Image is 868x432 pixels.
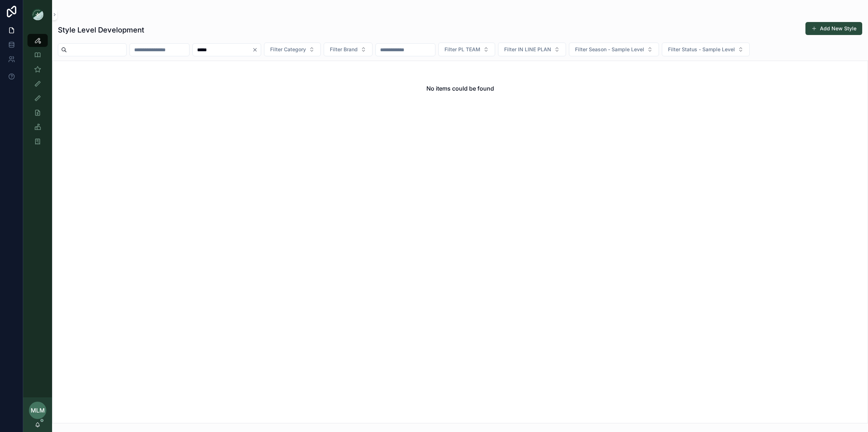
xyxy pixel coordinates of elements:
button: Select Button [324,43,373,56]
span: MLM [31,406,45,415]
div: scrollable content [23,29,52,157]
button: Select Button [438,43,495,56]
h1: Style Level Development [58,25,144,35]
span: Filter Season - Sample Level [575,46,644,53]
button: Select Button [569,43,659,56]
h2: No items could be found [426,84,494,93]
img: App logo [32,9,43,20]
button: Add New Style [805,22,862,35]
span: Filter Brand [330,46,358,53]
button: Select Button [498,43,566,56]
span: Filter IN LINE PLAN [504,46,551,53]
span: Filter Status - Sample Level [668,46,735,53]
button: Clear [252,47,261,53]
button: Select Button [264,43,321,56]
span: Filter Category [270,46,306,53]
button: Select Button [662,43,750,56]
span: Filter PL TEAM [444,46,480,53]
